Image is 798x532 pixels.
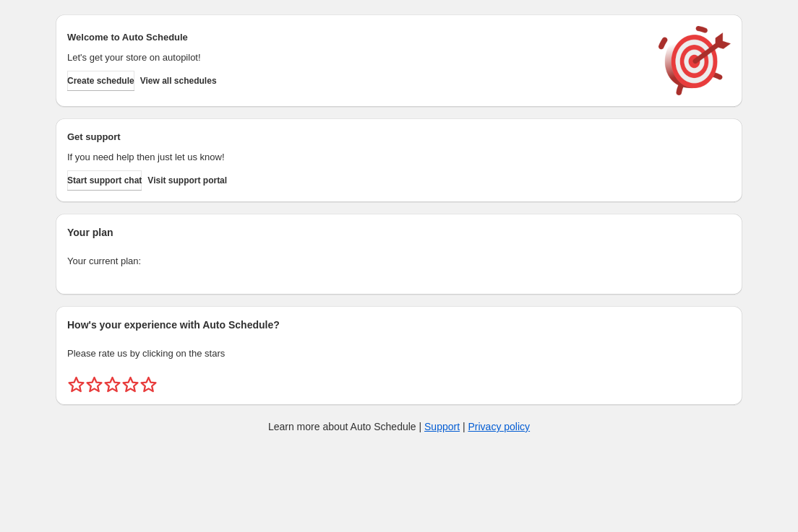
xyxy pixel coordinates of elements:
h2: Get support [67,130,644,144]
p: Please rate us by clicking on the stars [67,346,731,361]
a: Support [424,421,460,432]
a: Start support chat [67,170,142,191]
h2: Your plan [67,225,731,240]
a: Privacy policy [468,421,531,432]
span: Start support chat [67,175,142,186]
h2: Welcome to Auto Schedule [67,30,644,45]
p: If you need help then just let us know! [67,150,644,165]
button: View all schedules [140,71,217,91]
p: Your current plan: [67,254,731,269]
span: Visit support portal [147,175,227,186]
span: Create schedule [67,75,134,87]
p: Let's get your store on autopilot! [67,51,644,65]
span: View all schedules [140,75,217,87]
a: Visit support portal [147,170,227,191]
h2: How's your experience with Auto Schedule? [67,318,731,332]
p: Learn more about Auto Schedule | | [268,419,530,434]
button: Create schedule [67,71,134,91]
